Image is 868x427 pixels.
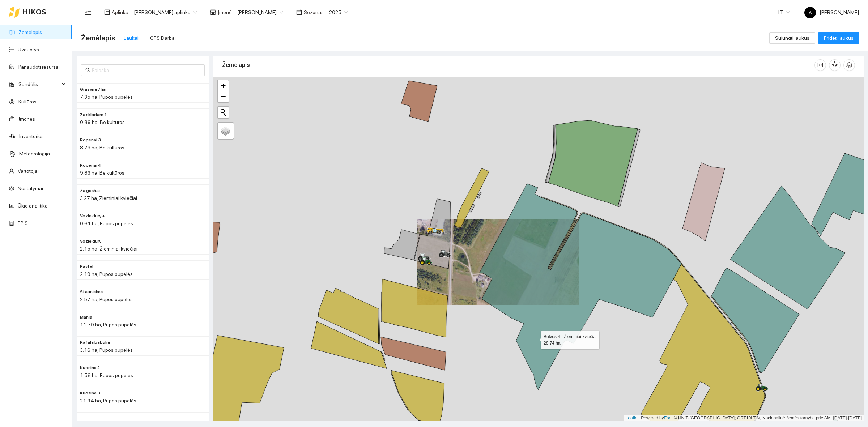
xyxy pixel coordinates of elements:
[124,34,139,42] div: Laukai
[296,9,302,15] span: calendar
[80,289,103,295] span: Stauniskes
[218,80,229,91] a: Zoom in
[18,29,42,35] a: Žemėlapis
[80,322,136,328] span: 11.79 ha, Pupos pupelės
[19,151,50,157] a: Meteorologija
[85,68,90,73] span: search
[81,32,115,44] span: Žemėlapis
[80,213,105,219] span: Vozle dury +
[80,162,101,169] span: Ropenai 4
[18,116,35,122] a: Įmonės
[210,9,216,15] span: shop
[80,347,133,353] span: 3.16 ha, Pupos pupelės
[19,133,44,139] a: Inventorius
[18,64,60,70] a: Panaudoti resursai
[80,372,133,378] span: 1.58 ha, Pupos pupelės
[221,81,226,90] span: +
[80,94,133,100] span: 7.35 ha, Pupos pupelės
[80,195,137,201] span: 3.27 ha, Žieminiai kviečiai
[92,66,200,74] input: Paieška
[80,296,133,302] span: 2.57 ha, Pupos pupelės
[134,7,197,18] span: Jerzy Gvozdovicz aplinka
[304,8,325,16] span: Sezonas :
[18,47,39,52] a: Užduotys
[80,145,124,150] span: 8.73 ha, Be kultūros
[80,187,100,194] span: Za geshai
[237,7,283,18] span: Jerzy Gvozdovič
[815,62,826,68] span: column-width
[222,55,814,75] div: Žemėlapis
[218,91,229,102] a: Zoom out
[18,168,39,174] a: Vartotojai
[80,170,124,176] span: 9.83 ha, Be kultūros
[104,9,110,15] span: layout
[673,415,674,420] span: |
[818,32,859,44] button: Pridėti laukus
[664,415,672,420] a: Esri
[80,263,93,270] span: Pavtel
[809,7,812,18] span: A
[221,92,226,101] span: −
[18,99,37,104] a: Kultūros
[112,8,129,16] span: Aplinka :
[626,415,639,420] a: Leaflet
[80,364,100,371] span: Kuosine 2
[218,107,229,118] button: Initiate a new search
[80,314,92,321] span: Mania
[804,9,859,15] span: [PERSON_NAME]
[80,137,101,144] span: Ropenai 3
[814,59,826,71] button: column-width
[80,339,110,346] span: Rafala babulia
[218,123,234,139] a: Layers
[624,415,864,421] div: | Powered by © HNIT-[GEOGRAPHIC_DATA]; ORT10LT ©, Nacionalinė žemės tarnyba prie AM, [DATE]-[DATE]
[775,34,809,42] span: Sujungti laukus
[80,238,101,245] span: Vozle dury
[80,271,133,277] span: 2.19 ha, Pupos pupelės
[778,7,790,18] span: LT
[80,111,107,118] span: Za skladam 1
[18,220,28,226] a: PPIS
[769,35,815,41] a: Sujungti laukus
[80,398,136,403] span: 21.94 ha, Pupos pupelės
[81,5,95,20] button: menu-fold
[80,246,137,252] span: 2.15 ha, Žieminiai kviečiai
[18,185,43,191] a: Nustatymai
[18,77,60,91] span: Sandėlis
[80,119,125,125] span: 0.89 ha, Be kultūros
[818,35,859,41] a: Pridėti laukus
[18,203,48,209] a: Ūkio analitika
[218,8,233,16] span: Įmonė :
[769,32,815,44] button: Sujungti laukus
[329,7,348,18] span: 2025
[85,9,92,16] span: menu-fold
[80,86,106,93] span: Grazyna 7ha
[824,34,854,42] span: Pridėti laukus
[80,390,100,397] span: Kuosinė 3
[150,34,176,42] div: GPS Darbai
[80,221,133,226] span: 0.61 ha, Pupos pupelės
